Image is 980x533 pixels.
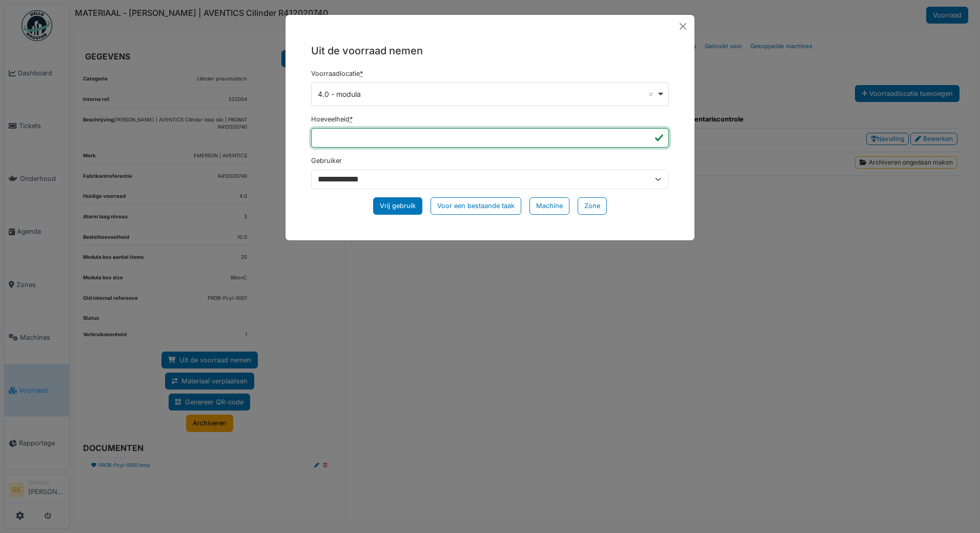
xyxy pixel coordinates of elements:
[360,70,363,77] abbr: Verplicht
[578,197,607,214] div: Zone
[529,197,569,214] div: Machine
[311,43,669,58] h5: Uit de voorraad nemen
[431,197,521,214] div: Voor een bestaande taak
[373,197,422,214] div: Vrij gebruik
[311,69,363,78] label: Voorraadlocatie
[318,89,657,99] div: 4.0 - modula
[311,114,353,124] label: Hoeveelheid
[350,115,353,123] abbr: Verplicht
[646,89,656,99] button: Remove item: '120239'
[311,156,342,166] label: Gebruiker
[676,19,690,34] button: Close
